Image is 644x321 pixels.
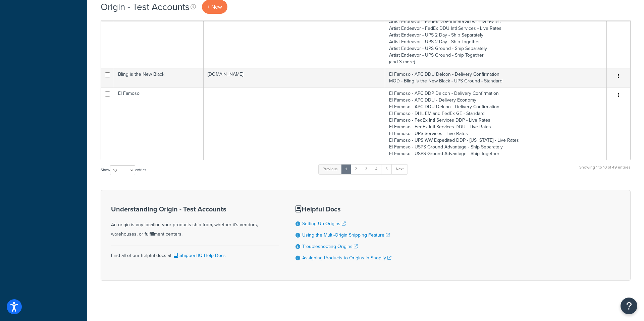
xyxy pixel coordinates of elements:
a: Assigning Products to Origins in Shopify [302,254,391,261]
a: 4 [371,164,382,174]
div: An origin is any location your products ship from, whether it's vendors, warehouses, or fulfillme... [111,205,279,239]
a: Using the Multi-Origin Shipping Feature [302,232,390,239]
a: 5 [381,164,392,174]
select: Showentries [110,165,135,175]
a: ShipperHQ Help Docs [172,252,226,259]
a: Next [391,164,408,174]
div: Showing 1 to 10 of 49 entries [579,164,631,178]
td: El Famoso - APC DDP Delcon - Delivery Confirmation El Famoso - APC DDU - Delivery Economy El Famo... [385,87,607,160]
div: Find all of our helpful docs at: [111,246,279,260]
td: El Famoso - APC DDU Delcon - Delivery Confirmation MOD - Bling is the New Black - UPS Ground - St... [385,68,607,87]
a: Previous [318,164,342,174]
a: Troubleshooting Origins [302,243,358,250]
label: Show entries [101,165,146,175]
a: 2 [351,164,362,174]
span: + New [207,3,222,11]
a: Setting Up Origins [302,220,346,227]
td: El Famoso [114,87,204,160]
td: [DOMAIN_NAME] [204,68,385,87]
h3: Understanding Origin - Test Accounts [111,205,279,213]
h3: Helpful Docs [296,205,391,213]
td: Bling is the New Black [114,68,204,87]
button: Open Resource Center [621,298,637,314]
a: 3 [361,164,372,174]
h1: Origin - Test Accounts [101,0,190,13]
a: 1 [341,164,351,174]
